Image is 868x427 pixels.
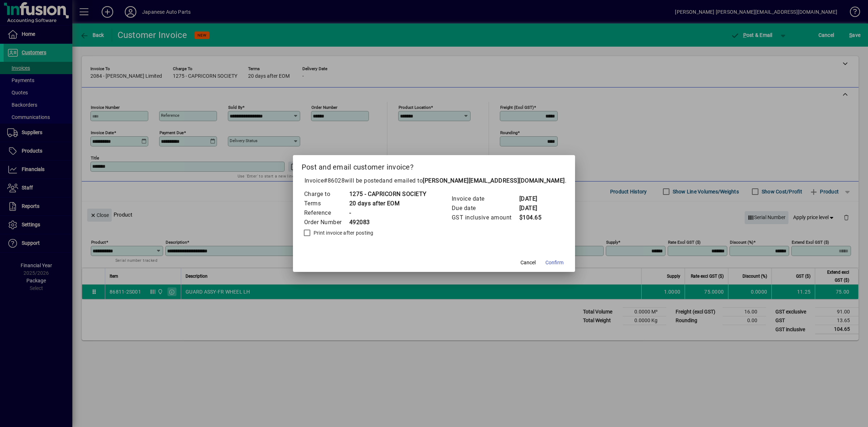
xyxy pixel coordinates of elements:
[451,204,519,213] td: Due date
[382,177,565,184] span: and emailed to
[542,256,566,269] button: Confirm
[545,259,563,266] span: Confirm
[304,218,349,227] td: Order Number
[519,204,548,213] td: [DATE]
[349,208,427,218] td: -
[324,177,345,184] span: #86028
[304,199,349,208] td: Terms
[293,155,575,176] h2: Post and email customer invoice?
[451,213,519,222] td: GST inclusive amount
[519,194,548,204] td: [DATE]
[519,213,548,222] td: $104.65
[520,259,536,266] span: Cancel
[349,218,427,227] td: 492083
[349,189,427,199] td: 1275 - CAPRICORN SOCIETY
[304,189,349,199] td: Charge to
[312,229,374,236] label: Print invoice after posting
[451,194,519,204] td: Invoice date
[349,199,427,208] td: 20 days after EOM
[302,176,567,185] p: Invoice will be posted .
[516,256,540,269] button: Cancel
[423,177,565,184] b: [PERSON_NAME][EMAIL_ADDRESS][DOMAIN_NAME]
[304,208,349,218] td: Reference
